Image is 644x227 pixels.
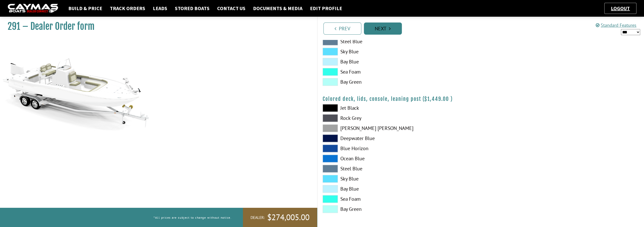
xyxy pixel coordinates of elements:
[150,5,170,12] a: Leads
[66,5,105,12] a: Build & Price
[323,96,639,102] h4: Colored deck, lids, console, leaning post ( )
[323,134,476,142] label: Deepwater Blue
[596,22,636,28] a: Standard Features
[323,38,476,45] label: Steel Blue
[323,185,476,193] label: Bay Blue
[323,78,476,86] label: Bay Green
[424,96,449,102] span: $1,449.00
[154,213,232,222] p: *All prices are subject to change without notice.
[8,4,58,13] img: caymas-dealer-connect-2ed40d3bc7270c1d8d7ffb4b79bf05adc795679939227970def78ec6f6c03838.gif
[364,22,402,35] a: Next
[323,68,476,76] label: Sea Foam
[251,215,265,220] span: Dealer:
[323,124,476,132] label: [PERSON_NAME] [PERSON_NAME]
[323,155,476,162] label: Ocean Blue
[608,5,632,11] a: Logout
[267,212,309,223] span: $274,005.00
[107,5,148,12] a: Track Orders
[323,58,476,65] label: Bay Blue
[323,205,476,213] label: Bay Green
[215,5,248,12] a: Contact Us
[323,175,476,183] label: Sky Blue
[243,208,317,227] a: Dealer:$274,005.00
[172,5,212,12] a: Stored Boats
[323,145,476,152] label: Blue Horizon
[323,165,476,172] label: Steel Blue
[323,104,476,112] label: Jet Black
[307,5,345,12] a: Edit Profile
[323,195,476,203] label: Sea Foam
[323,114,476,122] label: Rock Grey
[8,21,304,32] h1: 291 – Dealer Order form
[251,5,305,12] a: Documents & Media
[323,22,361,35] a: Prev
[323,48,476,55] label: Sky Blue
